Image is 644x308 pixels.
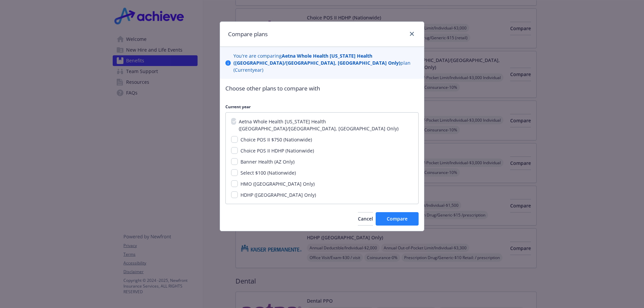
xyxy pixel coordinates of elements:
button: Compare [376,212,419,226]
span: Aetna Whole Health [US_STATE] Health ([GEOGRAPHIC_DATA]/[GEOGRAPHIC_DATA], [GEOGRAPHIC_DATA] Only) [239,118,398,132]
button: Cancel [358,212,373,226]
span: Compare [387,215,408,222]
p: Choose other plans to compare with [225,84,419,93]
span: Select $100 (Nationwide) [240,170,296,176]
h1: Compare plans [228,30,268,39]
span: Choice POS II $750 (Nationwide) [240,136,312,143]
span: HMO ([GEOGRAPHIC_DATA] Only) [240,181,315,187]
span: Choice POS II HDHP (Nationwide) [240,147,314,154]
b: Aetna Whole Health [US_STATE] Health ([GEOGRAPHIC_DATA]/[GEOGRAPHIC_DATA], [GEOGRAPHIC_DATA] Only) [233,53,400,66]
p: You ' re are comparing plan ( Current year) [233,52,419,73]
a: close [408,30,416,38]
span: HDHP ([GEOGRAPHIC_DATA] Only) [240,192,316,198]
p: Current year [225,104,419,110]
span: Cancel [358,215,373,222]
span: Banner Health (AZ Only) [240,159,294,165]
